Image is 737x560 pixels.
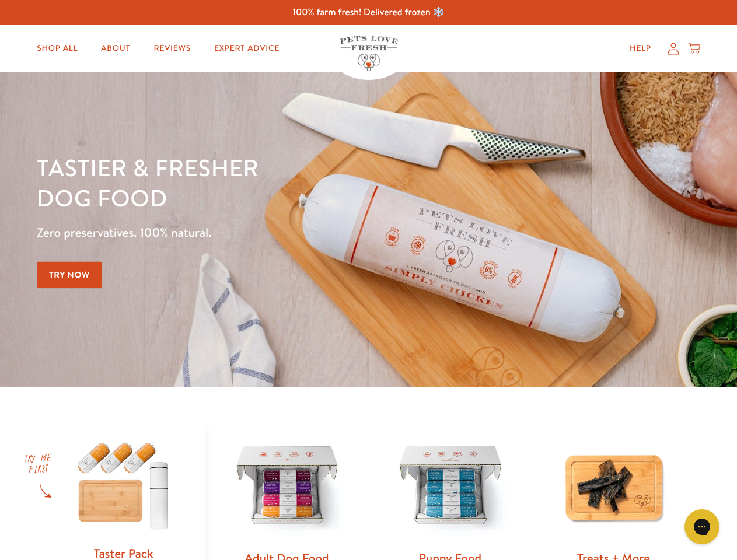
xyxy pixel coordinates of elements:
[620,37,661,60] a: Help
[92,37,139,60] a: About
[37,152,479,213] h1: Tastier & fresher dog food
[37,262,102,288] a: Try Now
[205,37,289,60] a: Expert Advice
[144,37,200,60] a: Reviews
[679,505,725,548] iframe: Gorgias live chat messenger
[37,222,479,243] p: Zero preservatives. 100% natural.
[340,36,398,71] img: Pets Love Fresh
[27,37,87,60] a: Shop All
